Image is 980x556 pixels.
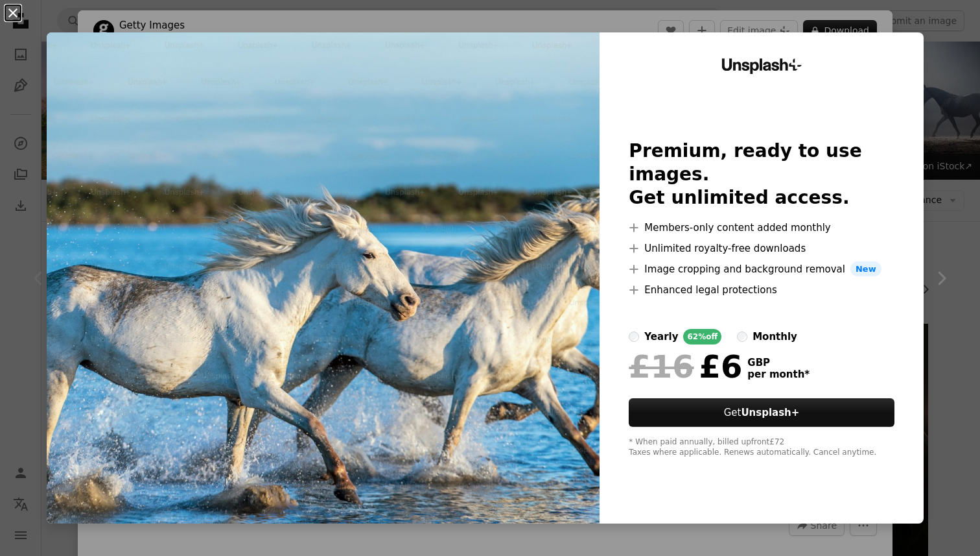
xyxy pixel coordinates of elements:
[741,407,799,418] strong: Unsplash+
[629,261,894,277] li: Image cropping and background removal
[629,282,894,298] li: Enhanced legal protections
[644,329,678,344] div: yearly
[629,241,894,256] li: Unlimited royalty-free downloads
[747,369,810,380] span: per month *
[629,437,894,458] div: * When paid annually, billed upfront £72 Taxes where applicable. Renews automatically. Cancel any...
[629,332,639,342] input: yearly62%off
[752,329,797,344] div: monthly
[683,329,721,344] div: 62% off
[747,357,810,369] span: GBP
[629,220,894,236] li: Members-only content added monthly
[737,332,747,342] input: monthly
[629,139,894,210] h2: Premium, ready to use images. Get unlimited access.
[629,350,742,383] div: £6
[850,261,881,277] span: New
[629,350,694,383] span: £16
[629,398,894,427] button: GetUnsplash+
